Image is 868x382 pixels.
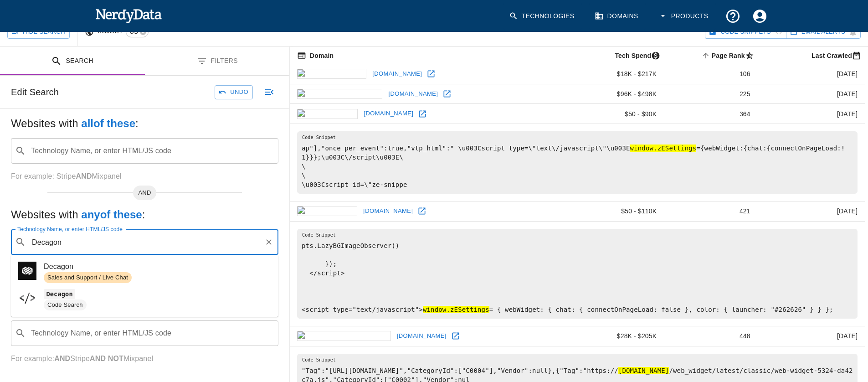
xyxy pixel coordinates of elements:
[630,145,697,152] hl: window.zESettings
[297,131,858,194] pre: ap"],"once_per_event":true,"vtp_html":" \u003Cscript type=\"text\/javascript\"\u003E ={webWidget:...
[758,84,865,104] td: [DATE]
[618,367,669,374] hl: [DOMAIN_NAME]
[297,69,366,79] img: issuu.com icon
[11,116,278,131] h5: Websites with :
[297,109,358,119] img: jstor.org icon
[44,274,132,282] span: Sales and Support / Live Chat
[603,50,664,61] span: The estimated minimum and maximum annual tech spend each webpage has, based on the free, freemium...
[786,25,861,39] button: Get email alerts with newly found website results. Click to enable.
[664,84,757,104] td: 225
[145,46,290,75] button: Filters
[7,25,70,39] button: Hide Search
[822,317,857,352] iframe: Drift Widget Chat Controller
[95,6,162,25] img: NerdyData.com
[11,85,59,99] h6: Edit Search
[565,64,664,84] td: $18K - $217K
[664,64,757,84] td: 106
[297,89,382,99] img: sharethis.com icon
[54,355,70,362] b: AND
[11,171,278,182] p: For example: Stripe Mixpanel
[297,50,334,61] span: The registered domain name (i.e. "nerdydata.com").
[262,236,275,248] button: Clear
[565,84,664,104] td: $96K - $498K
[44,301,87,310] span: Code Search
[758,326,865,346] td: [DATE]
[297,331,391,341] img: worldwildlife.org icon
[565,201,664,222] td: $50 - $110K
[126,27,141,36] span: US
[503,3,582,30] a: Technologies
[664,104,757,124] td: 364
[133,188,157,197] span: AND
[423,306,489,313] hl: window.zESettings
[746,3,773,30] button: Account Settings
[361,107,416,121] a: [DOMAIN_NAME]
[653,3,716,30] button: Products
[664,326,757,346] td: 448
[700,50,758,61] span: A page popularity ranking based on a domain's backlinks. Smaller numbers signal more popular doma...
[758,64,865,84] td: [DATE]
[415,204,429,218] a: Open ifttt.com in new window
[44,261,271,272] span: Decagon
[297,206,357,216] img: ifttt.com icon
[416,107,429,121] a: Open jstor.org in new window
[11,207,278,222] h5: Websites with :
[449,329,462,343] a: Open worldwildlife.org in new window
[81,117,135,129] b: all of these
[370,67,424,81] a: [DOMAIN_NAME]
[361,204,415,218] a: [DOMAIN_NAME]
[297,229,858,319] pre: pts.LazyBGImageObserver() }); </script> <script type="text/javascript"> = { webWidget: { chat: { ...
[98,27,126,36] span: Countries
[589,3,646,30] a: Domains
[395,329,449,343] a: [DOMAIN_NAME]
[90,355,123,362] b: AND NOT
[758,201,865,222] td: [DATE]
[126,26,148,37] div: US
[440,87,454,101] a: Open sharethis.com in new window
[424,67,438,81] a: Open issuu.com in new window
[758,104,865,124] td: [DATE]
[44,289,75,299] code: Decagon
[17,225,123,233] label: Technology Name, or enter HTML/JS code
[386,87,440,101] a: [DOMAIN_NAME]
[215,85,253,99] button: Undo
[800,50,865,61] span: Most recent date this website was successfully crawled
[565,104,664,124] td: $50 - $90K
[76,172,92,180] b: AND
[565,326,664,346] td: $28K - $205K
[81,208,142,221] b: any of these
[664,201,757,222] td: 421
[801,27,845,37] span: Get email alerts with newly found website results. Click to enable.
[11,353,278,364] p: For example: Stripe Mixpanel
[719,3,746,30] button: Support and Documentation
